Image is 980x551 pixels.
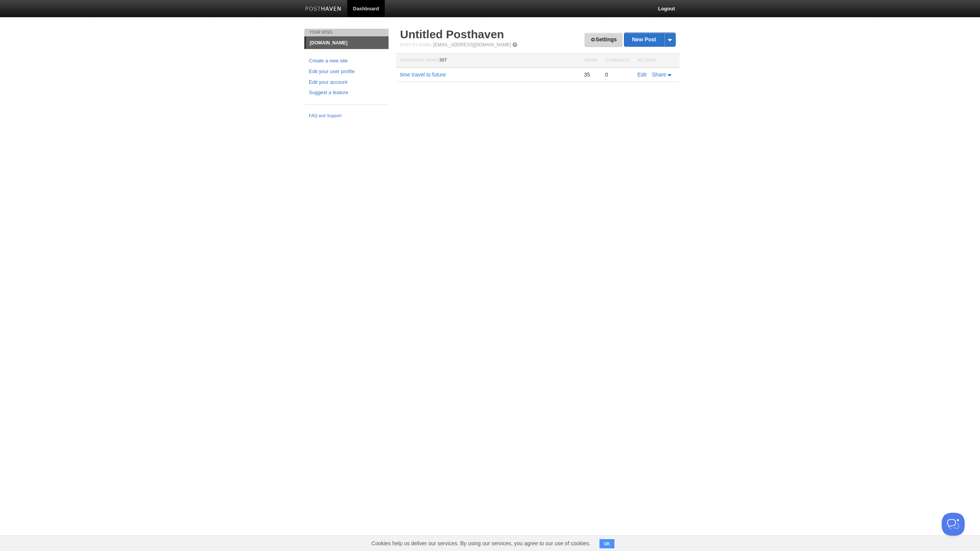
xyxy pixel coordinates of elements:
[580,54,601,68] th: Views
[309,89,384,97] a: Suggest a feature
[634,54,679,68] th: Actions
[637,72,647,78] a: Edit
[306,37,389,49] a: [DOMAIN_NAME]
[305,7,341,12] img: Posthaven-bar
[433,42,511,47] a: [EMAIL_ADDRESS][DOMAIN_NAME]
[364,536,598,551] span: Cookies help us deliver our services. By using our services, you agree to our use of cookies.
[439,57,447,63] span: 307
[942,513,965,536] iframe: Help Scout Beacon - Open
[605,71,630,78] div: 0
[585,33,622,47] a: Settings
[652,72,666,78] span: Share
[309,78,384,86] a: Edit your account
[601,54,634,68] th: Comments
[396,54,580,68] th: Homepage Views
[400,72,446,78] a: time travel to future
[309,68,384,76] a: Edit your user profile
[624,33,675,46] a: New Post
[304,29,389,36] li: Your Sites
[400,28,504,41] a: Untitled Posthaven
[599,539,614,548] button: OK
[309,57,384,65] a: Create a new site
[400,42,432,47] span: Post by Email
[584,71,597,78] div: 35
[309,112,384,119] a: FAQ and Support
